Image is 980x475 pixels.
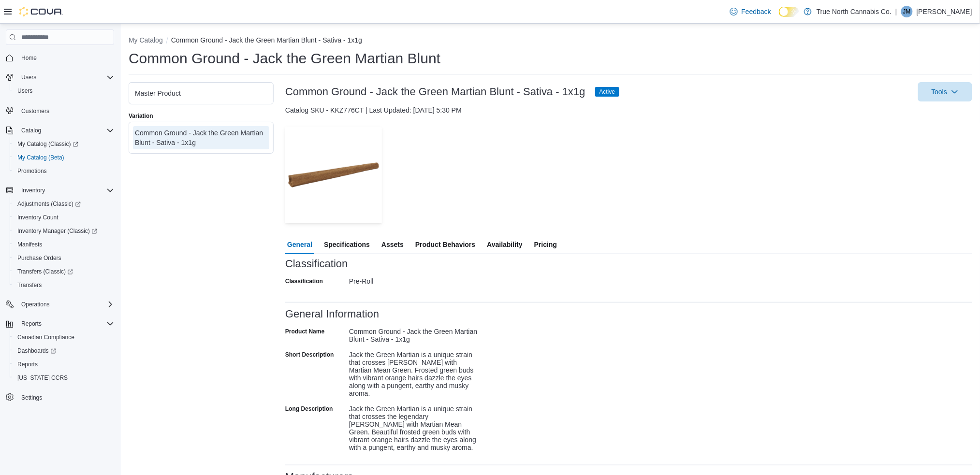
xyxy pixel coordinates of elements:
[17,360,38,368] span: Reports
[349,347,479,397] div: Jack the Green Martian is a unique strain that crosses [PERSON_NAME] with Martian Mean Green. Fro...
[14,345,114,357] span: Dashboards
[14,239,114,250] span: Manifests
[2,317,118,331] button: Reports
[285,127,382,223] img: Image for Common Ground - Jack the Green Martian Blunt - Sativa - 1x1g
[21,320,42,328] span: Reports
[487,235,522,254] span: Availability
[10,344,118,358] a: Dashboards
[2,124,118,137] button: Catalog
[10,238,118,251] button: Manifests
[17,104,114,116] span: Customers
[285,308,379,320] h3: General Information
[17,299,54,310] button: Operations
[285,86,585,98] h3: Common Ground - Jack the Green Martian Blunt - Sativa - 1x1g
[21,301,50,308] span: Operations
[17,105,53,117] a: Customers
[14,345,60,357] a: Dashboards
[17,52,41,64] a: Home
[917,6,972,17] p: [PERSON_NAME]
[10,151,118,164] button: My Catalog (Beta)
[285,405,333,413] label: Long Description
[6,47,114,430] nav: Complex example
[14,85,114,97] span: Users
[135,128,267,147] div: Common Ground - Jack the Green Martian Blunt - Sativa - 1x1g
[10,358,118,371] button: Reports
[14,165,114,177] span: Promotions
[17,200,81,208] span: Adjustments (Classic)
[17,254,61,262] span: Purchase Orders
[901,6,913,17] div: James Masek
[10,371,118,385] button: [US_STATE] CCRS
[21,107,49,115] span: Customers
[17,167,47,175] span: Promotions
[10,331,118,344] button: Canadian Compliance
[17,391,114,403] span: Settings
[17,281,42,289] span: Transfers
[14,152,68,163] a: My Catalog (Beta)
[324,235,370,254] span: Specifications
[14,331,78,343] a: Canadian Compliance
[285,351,334,359] label: Short Description
[14,359,114,370] span: Reports
[2,51,118,65] button: Home
[287,235,312,254] span: General
[129,36,163,44] button: My Catalog
[17,214,59,221] span: Inventory Count
[17,318,45,330] button: Reports
[17,392,46,403] a: Settings
[17,374,68,382] span: [US_STATE] CCRS
[14,266,114,277] span: Transfers (Classic)
[14,212,114,223] span: Inventory Count
[21,394,42,402] span: Settings
[21,54,37,62] span: Home
[14,198,85,210] a: Adjustments (Classic)
[17,241,42,248] span: Manifests
[932,87,948,97] span: Tools
[17,318,114,330] span: Reports
[14,359,42,370] a: Reports
[14,138,82,150] a: My Catalog (Classic)
[10,137,118,151] a: My Catalog (Classic)
[2,71,118,84] button: Users
[10,265,118,278] a: Transfers (Classic)
[726,2,775,21] a: Feedback
[171,36,362,44] button: Common Ground - Jack the Green Martian Blunt - Sativa - 1x1g
[10,211,118,224] button: Inventory Count
[10,84,118,98] button: Users
[2,103,118,117] button: Customers
[14,225,101,237] a: Inventory Manager (Classic)
[17,154,64,161] span: My Catalog (Beta)
[349,401,479,451] div: Jack the Green Martian is a unique strain that crosses the legendary [PERSON_NAME] with Martian M...
[14,372,114,384] span: Washington CCRS
[17,185,114,196] span: Inventory
[17,52,114,64] span: Home
[817,6,892,17] p: True North Cannabis Co.
[2,184,118,197] button: Inventory
[129,112,153,120] label: Variation
[918,82,972,101] button: Tools
[129,49,440,68] h1: Common Ground - Jack the Green Martian Blunt
[129,35,972,47] nav: An example of EuiBreadcrumbs
[10,164,118,178] button: Promotions
[17,125,45,136] button: Catalog
[903,6,911,17] span: JM
[742,7,771,16] span: Feedback
[21,73,36,81] span: Users
[10,251,118,265] button: Purchase Orders
[349,324,479,343] div: Common Ground - Jack the Green Martian Blunt - Sativa - 1x1g
[17,72,40,83] button: Users
[14,331,114,343] span: Canadian Compliance
[600,87,615,96] span: Active
[17,347,56,355] span: Dashboards
[14,279,114,291] span: Transfers
[17,72,114,83] span: Users
[14,212,62,223] a: Inventory Count
[14,198,114,210] span: Adjustments (Classic)
[17,333,74,341] span: Canadian Compliance
[779,7,799,17] input: Dark Mode
[14,165,51,177] a: Promotions
[14,138,114,150] span: My Catalog (Classic)
[285,105,972,115] div: Catalog SKU - KKZ776CT | Last Updated: [DATE] 5:30 PM
[2,298,118,311] button: Operations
